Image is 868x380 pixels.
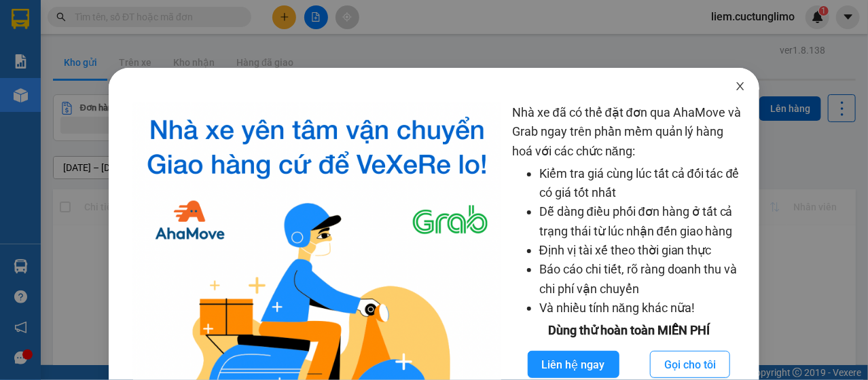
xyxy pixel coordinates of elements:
[539,164,746,203] li: Kiểm tra giá cùng lúc tất cả đối tác để có giá tốt nhất
[528,351,619,378] button: Liên hệ ngay
[539,299,746,318] li: Và nhiều tính năng khác nữa!
[539,260,746,299] li: Báo cáo chi tiết, rõ ràng doanh thu và chi phí vận chuyển
[664,356,716,373] span: Gọi cho tôi
[735,81,746,92] span: close
[650,351,730,378] button: Gọi cho tôi
[539,202,746,241] li: Dễ dàng điều phối đơn hàng ở tất cả trạng thái từ lúc nhận đến giao hàng
[512,321,746,340] div: Dùng thử hoàn toàn MIỄN PHÍ
[721,68,759,106] button: Close
[539,241,746,260] li: Định vị tài xế theo thời gian thực
[542,356,605,373] span: Liên hệ ngay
